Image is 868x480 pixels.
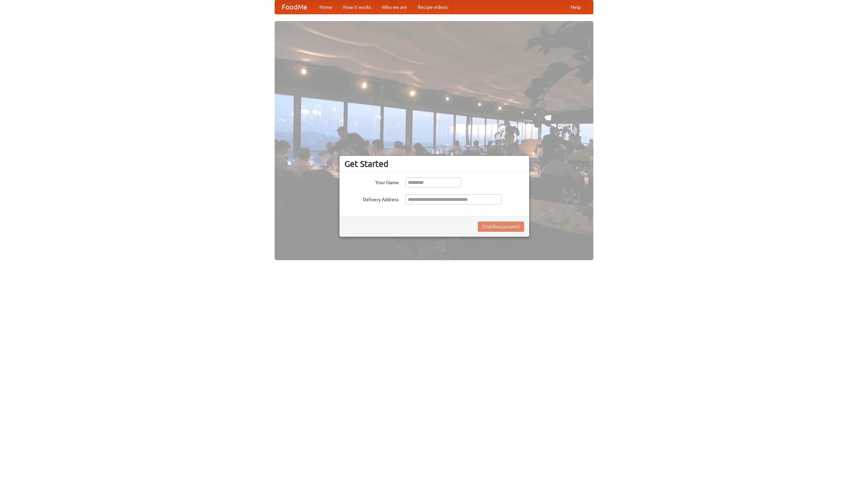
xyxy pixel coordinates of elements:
button: Find Restaurants! [478,222,524,232]
h3: Get Started [344,159,524,169]
a: Who we are [376,0,412,14]
a: How it works [338,0,376,14]
label: Delivery Address [344,194,399,203]
a: FoodMe [275,0,314,14]
a: Help [565,0,586,14]
label: Your Name [344,177,399,186]
a: Recipe videos [412,0,453,14]
a: Home [314,0,338,14]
